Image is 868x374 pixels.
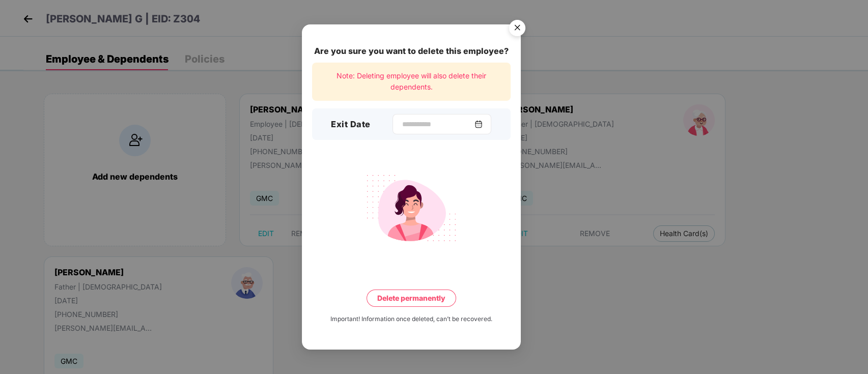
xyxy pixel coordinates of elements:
button: Delete permanently [367,290,456,307]
div: Important! Information once deleted, can’t be recovered. [330,314,492,324]
img: svg+xml;base64,PHN2ZyB4bWxucz0iaHR0cDovL3d3dy53My5vcmcvMjAwMC9zdmciIHdpZHRoPSIyMjQiIGhlaWdodD0iMT... [354,168,468,248]
div: Note: Deleting employee will also delete their dependents. [312,63,511,101]
img: svg+xml;base64,PHN2ZyBpZD0iQ2FsZW5kYXItMzJ4MzIiIHhtbG5zPSJodHRwOi8vd3d3LnczLm9yZy8yMDAwL3N2ZyIgd2... [474,120,483,128]
button: Close [503,15,530,42]
img: svg+xml;base64,PHN2ZyB4bWxucz0iaHR0cDovL3d3dy53My5vcmcvMjAwMC9zdmciIHdpZHRoPSI1NiIgaGVpZ2h0PSI1Ni... [503,15,531,44]
div: Are you sure you want to delete this employee? [312,45,511,57]
h3: Exit Date [331,118,371,131]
